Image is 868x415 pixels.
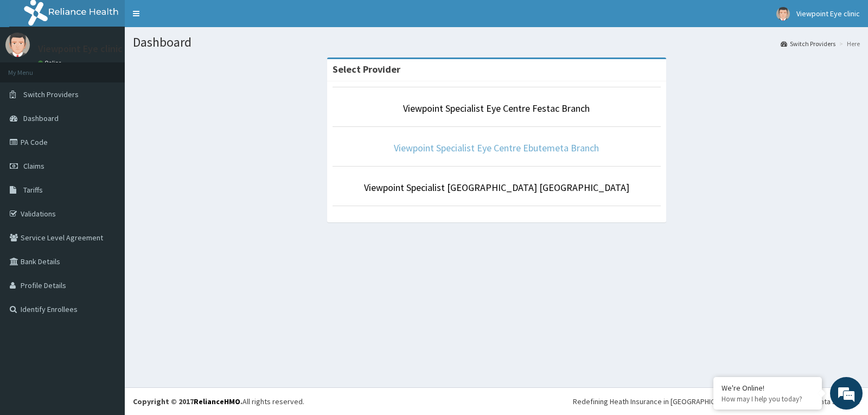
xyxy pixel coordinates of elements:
[394,142,599,154] a: Viewpoint Specialist Eye Centre Ebutemeta Branch
[796,9,860,18] span: Viewpoint Eye clinic
[403,102,590,114] a: Viewpoint Specialist Eye Centre Festac Branch
[38,59,64,67] a: Online
[364,181,629,194] a: Viewpoint Specialist [GEOGRAPHIC_DATA] [GEOGRAPHIC_DATA]
[23,161,44,171] span: Claims
[781,39,835,48] a: Switch Providers
[194,397,240,406] a: RelianceHMO
[5,33,30,57] img: User Image
[133,397,242,406] strong: Copyright © 2017 .
[573,396,860,407] div: Redefining Heath Insurance in [GEOGRAPHIC_DATA] using Telemedicine and Data Science!
[133,35,860,49] h1: Dashboard
[776,7,790,21] img: User Image
[333,63,400,75] strong: Select Provider
[23,90,79,99] span: Switch Providers
[23,113,59,123] span: Dashboard
[125,387,868,415] footer: All rights reserved.
[38,44,123,54] p: Viewpoint Eye clinic
[837,39,860,48] li: Here
[23,185,43,195] span: Tariffs
[722,383,814,393] div: We're Online!
[722,394,814,404] p: How may I help you today?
